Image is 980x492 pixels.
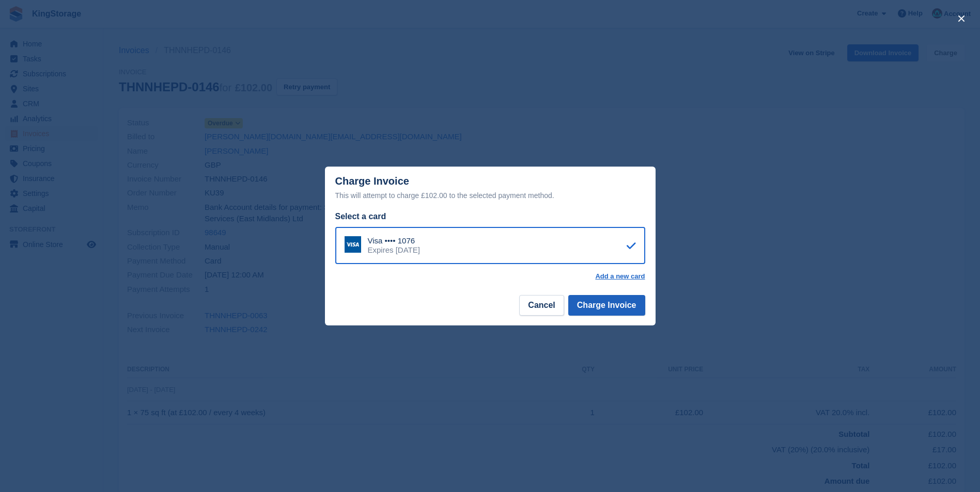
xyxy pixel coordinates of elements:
div: Visa •••• 1076 [368,236,420,245]
button: Charge Invoice [568,295,645,316]
div: Select a card [335,210,645,223]
a: Add a new card [595,272,645,281]
div: This will attempt to charge £102.00 to the selected payment method. [335,189,645,202]
button: Cancel [519,295,564,316]
img: Visa Logo [345,236,361,253]
div: Expires [DATE] [368,245,420,255]
button: close [953,10,970,27]
div: Charge Invoice [335,175,645,202]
